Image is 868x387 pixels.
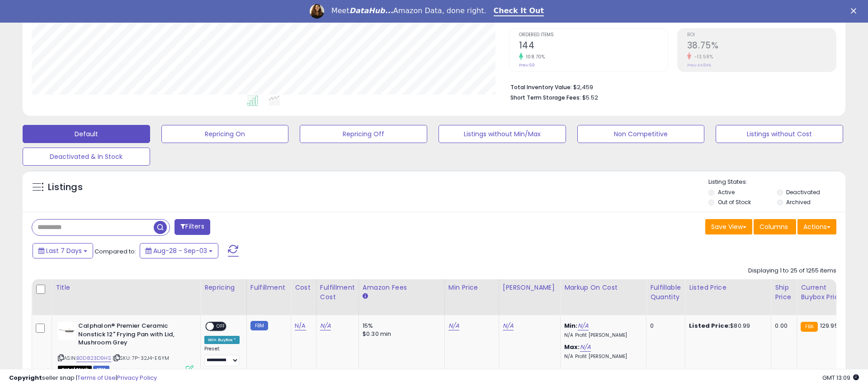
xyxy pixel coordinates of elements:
[161,125,289,143] button: Repricing On
[76,354,111,362] a: B0D823D9HS
[494,6,544,16] a: Check It Out
[820,321,838,330] span: 129.95
[523,53,545,60] small: 108.70%
[650,283,681,302] div: Fulfillable Quantity
[687,40,836,53] h2: 38.75%
[759,222,788,231] span: Columns
[564,321,578,330] b: Min:
[689,283,767,292] div: Listed Price
[689,322,764,330] div: $80.99
[363,283,441,292] div: Amazon Fees
[140,243,218,258] button: Aug-28 - Sep-03
[23,125,150,143] button: Default
[23,148,150,166] button: Deactivated & In Stock
[687,62,711,68] small: Prev: 44.84%
[577,125,705,143] button: Non Competitive
[204,283,243,292] div: Repricing
[331,6,486,15] div: Meet Amazon Data, done right.
[300,125,427,143] button: Repricing Off
[716,125,843,143] button: Listings without Cost
[754,219,796,234] button: Columns
[320,321,331,330] a: N/A
[295,283,312,292] div: Cost
[204,346,240,366] div: Preset:
[519,62,535,68] small: Prev: 69
[801,283,847,302] div: Current Buybox Price
[580,343,591,352] a: N/A
[46,246,82,255] span: Last 7 Days
[310,4,324,19] img: Profile image for Georgie
[689,321,730,330] b: Listed Price:
[687,33,836,38] span: ROI
[691,53,713,60] small: -13.58%
[77,373,116,382] a: Terms of Use
[448,283,495,292] div: Min Price
[56,283,197,292] div: Title
[718,188,735,196] label: Active
[153,246,207,255] span: Aug-28 - Sep-03
[448,321,459,330] a: N/A
[250,321,268,330] small: FBM
[564,283,642,292] div: Markup on Cost
[78,322,188,349] b: Calphalon® Premier Ceramic Nonstick 12" Frying Pan with Lid, Mushroom Grey
[822,373,859,382] span: 2025-09-11 13:09 GMT
[564,343,580,351] b: Max:
[9,373,42,382] strong: Copyright
[204,336,240,344] div: Win BuyBox *
[175,219,210,235] button: Filters
[363,330,438,338] div: $0.30 min
[295,321,306,330] a: N/A
[775,322,790,330] div: 0.00
[9,374,157,382] div: seller snap | |
[363,322,438,330] div: 15%
[363,292,368,301] small: Amazon Fees.
[561,279,646,315] th: The percentage added to the cost of goods (COGS) that forms the calculator for Min & Max prices.
[503,283,557,292] div: [PERSON_NAME]
[705,219,752,234] button: Save View
[718,198,751,206] label: Out of Stock
[214,323,228,330] span: OFF
[582,93,598,102] span: $5.52
[578,321,589,330] a: N/A
[349,6,393,15] i: DataHub...
[250,283,287,292] div: Fulfillment
[510,81,830,92] li: $2,459
[564,354,639,360] p: N/A Profit [PERSON_NAME]
[786,188,820,196] label: Deactivated
[650,322,678,330] div: 0
[33,243,93,258] button: Last 7 Days
[564,332,639,339] p: N/A Profit [PERSON_NAME]
[786,198,811,206] label: Archived
[439,125,566,143] button: Listings without Min/Max
[708,178,845,186] p: Listing States:
[748,267,836,275] div: Displaying 1 to 25 of 1255 items
[797,219,836,234] button: Actions
[510,94,581,101] b: Short Term Storage Fees:
[519,40,668,53] h2: 144
[113,354,169,362] span: | SKU: 7P-32J4-E6YM
[503,321,514,330] a: N/A
[320,283,355,302] div: Fulfillment Cost
[519,33,668,38] span: Ordered Items
[94,247,136,256] span: Compared to:
[510,83,572,91] b: Total Inventory Value:
[775,283,793,302] div: Ship Price
[58,322,76,340] img: 11QJWR0mCFL._SL40_.jpg
[851,8,860,14] div: Close
[48,181,83,194] h5: Listings
[801,322,817,332] small: FBA
[117,373,157,382] a: Privacy Policy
